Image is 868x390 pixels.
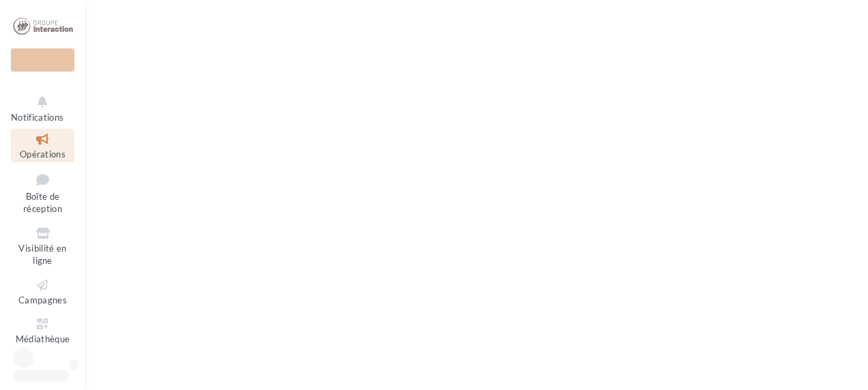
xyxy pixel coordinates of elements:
a: Campagnes [11,275,74,308]
span: Boîte de réception [23,191,62,215]
span: Campagnes [18,295,67,305]
span: Notifications [11,112,63,123]
a: Visibilité en ligne [11,223,74,269]
span: Opérations [20,149,66,160]
a: Médiathèque [11,314,74,347]
a: Boîte de réception [11,168,74,217]
div: Nouvelle campagne [11,48,74,72]
a: Opérations [11,129,74,162]
span: Médiathèque [16,333,70,344]
span: Visibilité en ligne [18,243,66,267]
